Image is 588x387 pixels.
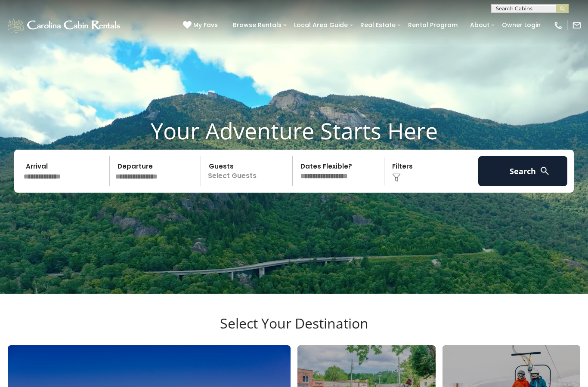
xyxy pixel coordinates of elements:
p: Select Guests [204,156,292,186]
img: mail-regular-white.png [572,21,582,30]
a: About [466,18,494,32]
a: Rental Program [404,18,462,32]
img: filter--v1.png [392,173,401,182]
a: Real Estate [356,18,400,32]
img: search-regular-white.png [539,166,550,176]
a: Local Area Guide [290,18,352,32]
a: My Favs [183,21,220,30]
img: White-1-1-2.png [6,17,123,34]
a: Browse Rentals [229,18,286,32]
button: Search [478,156,567,186]
h3: Select Your Destination [6,315,582,345]
h1: Your Adventure Starts Here [6,117,582,144]
span: My Favs [193,21,218,30]
img: phone-regular-white.png [554,21,563,30]
a: Owner Login [498,18,545,32]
